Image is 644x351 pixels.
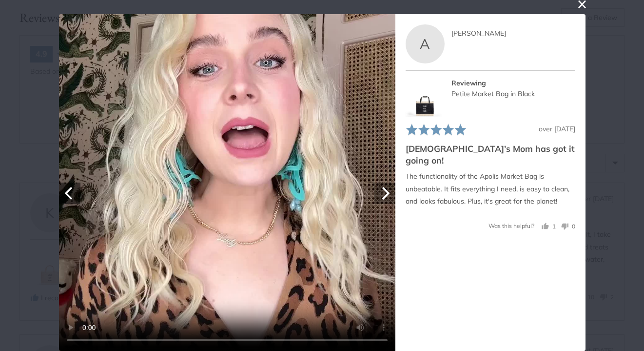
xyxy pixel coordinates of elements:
div: A [406,24,445,63]
div: Reviewing [451,78,575,88]
img: Petite Market Bag in Black [406,78,445,117]
a: Petite Market Bag in Black [451,89,534,98]
button: Yes [542,222,556,231]
span: Was this helpful? [488,222,534,229]
p: The functionality of the Apolis Market Bag is unbeatable. It fits everything I need, is easy to c... [406,170,575,207]
video: Your browser doesn't support HTML5 videos. [59,14,395,351]
button: Previous [59,183,80,204]
h2: [DEMOGRAPHIC_DATA]’s Mom has got it going on! [406,143,575,166]
button: No [557,222,575,231]
span: over [DATE] [539,124,575,133]
span: [PERSON_NAME] [451,29,506,38]
button: Next [374,183,395,204]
